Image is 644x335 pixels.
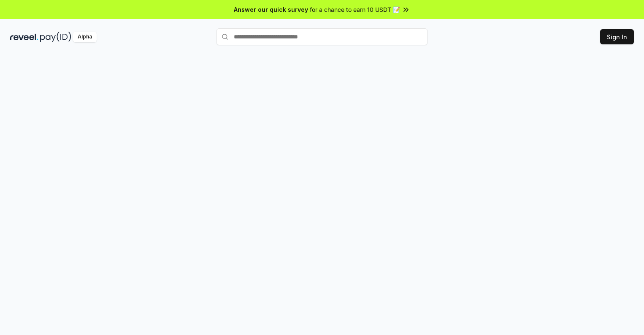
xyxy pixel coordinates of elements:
[234,5,308,14] span: Answer our quick survey
[10,32,38,42] img: reveel_dark
[73,32,97,42] div: Alpha
[310,5,400,14] span: for a chance to earn 10 USDT 📝
[600,29,634,44] button: Sign In
[40,32,71,42] img: pay_id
